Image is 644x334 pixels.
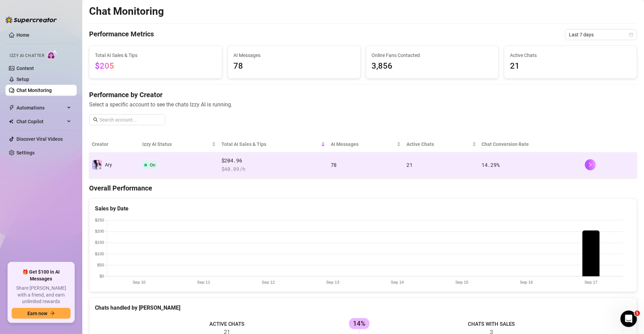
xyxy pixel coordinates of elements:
[12,308,71,319] button: Earn nowarrow-right
[372,51,493,59] span: Online Fans Contacted
[372,60,493,73] span: 3,856
[95,204,631,213] div: Sales by Date
[585,159,596,170] button: right
[16,66,34,71] a: Content
[221,140,320,148] span: Total AI Sales & Tips
[95,303,631,312] div: Chats handled by [PERSON_NAME]
[328,136,404,152] th: AI Messages
[219,136,328,152] th: Total AI Sales & Tips
[9,119,13,124] img: Chat Copilot
[99,116,161,124] input: Search account...
[92,160,102,170] img: Ary
[89,29,154,40] h4: Performance Metrics
[16,32,29,38] a: Home
[16,116,65,127] span: Chat Copilot
[16,88,52,93] a: Chat Monitoring
[16,102,65,113] span: Automations
[89,100,637,109] span: Select a specific account to see the chats Izzy AI is running.
[50,311,55,316] span: arrow-right
[139,136,219,152] th: Izzy AI Status
[588,162,593,167] span: right
[510,51,631,59] span: Active Chats
[482,161,500,168] span: 14.29 %
[16,136,63,142] a: Discover Viral Videos
[510,60,631,73] span: 21
[10,53,44,59] span: Izzy AI Chatter
[16,77,29,82] a: Setup
[406,140,471,148] span: Active Chats
[621,311,637,327] iframe: Intercom live chat
[404,136,479,152] th: Active Chats
[89,136,139,152] th: Creator
[12,285,71,305] span: Share [PERSON_NAME] with a friend, and earn unlimited rewards
[12,269,71,282] span: 🎁 Get $100 in AI Messages
[89,183,637,193] h4: Overall Performance
[93,117,98,122] span: search
[150,162,155,168] span: On
[89,5,164,18] h2: Chat Monitoring
[331,161,337,168] span: 78
[406,161,412,168] span: 21
[479,136,583,152] th: Chat Conversion Rate
[142,140,210,148] span: Izzy AI Status
[5,16,57,23] img: logo-BBDzfeDw.svg
[221,165,325,173] span: $ 40.99 /h
[95,61,114,71] span: $205
[221,157,325,165] span: $204.96
[635,311,640,316] span: 1
[569,30,633,40] span: Last 7 days
[89,90,637,100] h4: Performance by Creator
[95,51,216,59] span: Total AI Sales & Tips
[47,50,58,60] img: AI Chatter
[629,33,633,37] span: calendar
[105,162,112,168] span: Ary
[16,150,35,156] a: Settings
[331,140,396,148] span: AI Messages
[233,60,355,73] span: 78
[233,51,355,59] span: AI Messages
[27,311,47,316] span: Earn now
[9,105,14,111] span: thunderbolt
